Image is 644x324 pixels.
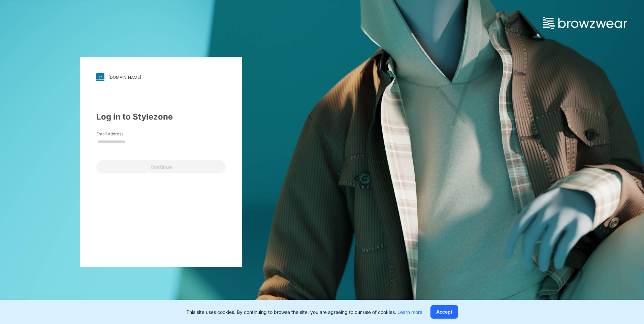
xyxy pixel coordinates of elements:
p: This site uses cookies. By continuing to browse the site, you are agreeing to our use of cookies. [186,309,422,316]
a: [DOMAIN_NAME] [96,73,226,81]
div: [DOMAIN_NAME] [108,75,141,80]
div: Log in to Stylezone [96,111,226,123]
label: Email Address [96,131,143,137]
img: svg+xml;base64,PHN2ZyB3aWR0aD0iMjgiIGhlaWdodD0iMjgiIHZpZXdCb3g9IjAgMCAyOCAyOCIgZmlsbD0ibm9uZSIgeG... [96,73,104,81]
button: Accept [430,305,458,319]
a: Learn more [397,309,422,315]
img: browzwear-logo.73288ffb.svg [543,17,627,29]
